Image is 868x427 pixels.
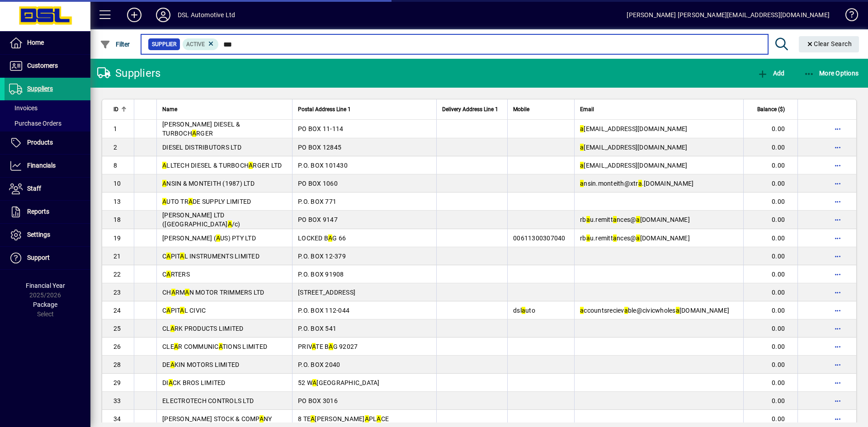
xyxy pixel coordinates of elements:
[328,235,332,242] em: A
[162,180,166,187] em: A
[97,66,160,80] div: Suppliers
[26,282,65,289] span: Financial Year
[743,265,797,283] td: 0.00
[162,361,239,368] span: DE KIN MOTORS LIMITED
[743,120,797,138] td: 0.00
[185,289,189,296] em: A
[5,116,90,131] a: Purchase Orders
[183,38,219,50] mat-chip: Activation Status: Active
[9,120,61,127] span: Purchase Orders
[580,104,738,114] div: Email
[627,8,830,22] div: [PERSON_NAME] [PERSON_NAME][EMAIL_ADDRESS][DOMAIN_NAME]
[830,339,845,354] button: More options
[298,361,340,368] span: P.O. BOX 2040
[743,174,797,192] td: 0.00
[113,325,121,332] span: 25
[162,235,256,242] span: [PERSON_NAME] ( US) PTY LTD
[5,55,90,77] a: Customers
[830,194,845,209] button: More options
[216,235,220,242] em: A
[743,356,797,374] td: 0.00
[113,361,121,368] span: 28
[743,247,797,265] td: 0.00
[27,162,56,169] span: Financials
[162,415,272,422] span: [PERSON_NAME] STOCK & COMP NY
[113,198,121,205] span: 13
[27,85,53,92] span: Suppliers
[27,62,58,69] span: Customers
[5,155,90,177] a: Financials
[113,307,121,314] span: 24
[743,392,797,410] td: 0.00
[513,235,566,242] span: 00611300307040
[113,180,121,187] span: 10
[162,343,267,350] span: CLE R COMMUNIC TIONS LIMITED
[113,289,121,296] span: 23
[98,36,132,52] button: Filter
[580,307,584,314] em: a
[27,185,41,192] span: Staff
[5,224,90,246] a: Settings
[799,36,859,52] button: Clear
[586,235,590,242] em: a
[580,180,693,187] span: nsin.monteith@xtr .[DOMAIN_NAME]
[113,144,117,151] span: 2
[804,70,859,77] span: More Options
[100,41,130,48] span: Filter
[580,180,584,187] em: a
[170,325,175,332] em: A
[636,235,640,242] em: a
[5,178,90,200] a: Staff
[329,343,333,350] em: A
[27,231,50,238] span: Settings
[162,104,287,114] div: Name
[580,144,687,151] span: [EMAIL_ADDRESS][DOMAIN_NAME]
[442,104,498,114] span: Delivery Address Line 1
[162,397,254,404] span: ELECTROTECH CONTROLS LTD
[298,415,389,422] span: 8 TE [PERSON_NAME] PL CE
[33,301,57,308] span: Package
[180,307,184,314] em: A
[162,325,244,332] span: CL RK PRODUCTS LIMITED
[743,338,797,356] td: 0.00
[166,307,170,314] em: A
[755,65,787,81] button: Add
[152,40,176,49] span: Supplier
[166,253,170,260] em: A
[113,379,121,386] span: 29
[830,394,845,408] button: More options
[189,198,193,205] em: A
[162,271,190,278] span: C RTERS
[27,139,53,146] span: Products
[162,104,177,114] span: Name
[806,40,852,47] span: Clear Search
[311,415,315,422] em: A
[743,374,797,392] td: 0.00
[830,158,845,173] button: More options
[170,361,175,368] em: A
[178,8,235,22] div: DSL Automotive Ltd
[27,208,49,215] span: Reports
[298,289,355,296] span: [STREET_ADDRESS]
[5,201,90,223] a: Reports
[638,180,642,187] em: a
[113,235,121,242] span: 19
[162,289,264,296] span: CH RM N MOTOR TRIMMERS LTD
[166,271,170,278] em: A
[580,216,690,223] span: rb u.remitt nces@ [DOMAIN_NAME]
[174,343,178,350] em: A
[298,343,358,350] span: PRIV TE B G 92027
[830,249,845,263] button: More options
[580,162,584,169] em: a
[613,235,617,242] em: a
[113,104,118,114] span: ID
[830,412,845,426] button: More options
[113,397,121,404] span: 33
[162,198,251,205] span: UTO TR DE SUPPLY LIMITED
[580,104,594,114] span: Email
[5,100,90,116] a: Invoices
[586,216,590,223] em: a
[802,65,861,81] button: More Options
[743,156,797,174] td: 0.00
[365,415,369,422] em: A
